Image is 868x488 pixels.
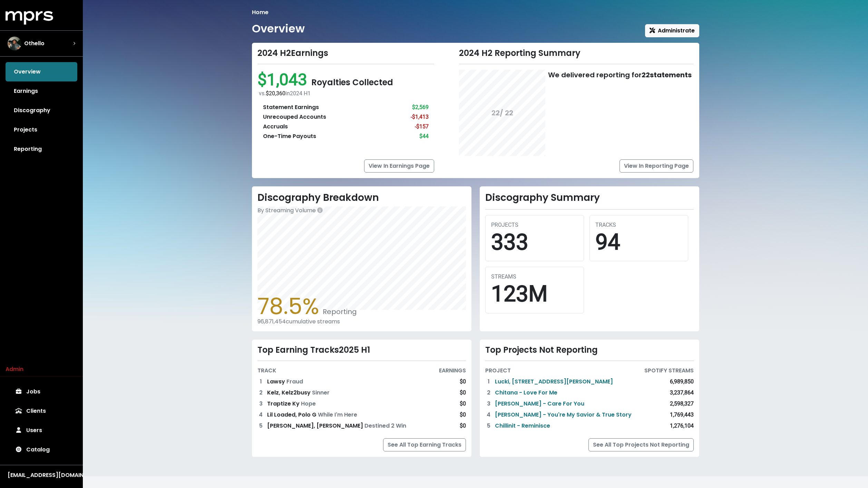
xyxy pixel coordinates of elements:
div: EARNINGS [439,367,466,375]
span: Fraud [286,378,303,385]
div: $0 [460,378,466,386]
a: Jobs [6,382,77,401]
div: $0 [460,422,466,430]
a: [PERSON_NAME] - You're My Savior & True Story [495,411,632,419]
div: -$1,413 [411,113,429,121]
div: TRACK [257,367,276,375]
a: See All Top Projects Not Reporting [588,438,694,451]
div: 6,989,850 [670,378,694,386]
a: Chillinit - Reminisce [495,422,550,430]
div: $0 [460,389,466,397]
a: Projects [6,120,77,139]
div: PROJECTS [491,221,578,229]
div: 1,276,104 [670,422,694,430]
a: View In Earnings Page [364,159,434,173]
span: Traptize Ky [267,400,301,408]
a: See All Top Earning Tracks [383,438,466,451]
button: Administrate [645,24,699,37]
div: SPOTIFY STREAMS [644,367,694,375]
div: 2 [485,389,492,397]
li: Home [252,8,269,17]
div: TRACKS [595,221,682,229]
b: 22 statements [642,70,692,80]
div: PROJECT [485,367,511,375]
div: STREAMS [491,273,578,281]
button: [EMAIL_ADDRESS][DOMAIN_NAME] [6,471,77,480]
div: Accruals [263,123,288,131]
span: Lawsy [267,378,286,385]
a: [PERSON_NAME] - Care For You [495,400,584,408]
span: Royalties Collected [311,77,393,88]
span: $20,360 [266,90,285,97]
div: 123M [491,281,578,308]
a: Earnings [6,81,77,101]
div: 1 [257,378,264,386]
nav: breadcrumb [252,8,699,17]
span: Administrate [650,27,695,35]
h2: Discography Summary [485,192,694,204]
a: Users [6,421,77,440]
div: -$157 [415,123,429,131]
a: View In Reporting Page [620,159,693,173]
div: 333 [491,229,578,256]
div: 2 [257,389,264,397]
a: Clients [6,401,77,421]
span: Lil Loaded, Polo G [267,411,318,419]
div: 3 [485,400,492,408]
span: 78.5% [257,291,319,322]
div: One-Time Payouts [263,132,316,140]
span: Hope [301,400,316,408]
span: Kelz, Kelz2busy [267,389,312,397]
a: Reporting [6,139,77,159]
div: vs. in 2024 H1 [259,89,435,98]
div: [EMAIL_ADDRESS][DOMAIN_NAME] [8,471,75,479]
div: 5 [485,422,492,430]
a: Discography [6,101,77,120]
div: $0 [460,400,466,408]
a: Catalog [6,440,77,459]
div: Top Earning Tracks 2025 H1 [257,345,466,355]
img: The selected account / producer [8,37,21,50]
div: 96,871,454 cumulative streams [257,318,466,325]
h1: Overview [252,22,305,35]
a: mprs logo [6,13,53,21]
div: 3 [257,400,264,408]
div: Unrecouped Accounts [263,113,326,121]
a: Lucki, [STREET_ADDRESS][PERSON_NAME] [495,378,613,386]
div: Statement Earnings [263,103,319,111]
div: 5 [257,422,264,430]
span: $1,043 [257,70,311,89]
div: 3,237,864 [670,389,694,397]
a: Chitana - Love For Me [495,389,557,397]
div: 1,769,443 [670,411,694,419]
div: 4 [485,411,492,419]
div: Top Projects Not Reporting [485,345,694,355]
span: [PERSON_NAME], [PERSON_NAME] [267,422,364,430]
h2: Discography Breakdown [257,192,466,204]
div: 4 [257,411,264,419]
div: 2,598,327 [670,400,694,408]
span: Othello [24,39,45,48]
div: 1 [485,378,492,386]
span: While I'm Here [318,411,357,419]
span: Sinner [312,389,330,397]
span: Reporting [319,307,357,316]
span: By Streaming Volume [257,206,316,214]
div: $2,569 [412,103,429,111]
div: 2024 H2 Reporting Summary [459,48,693,58]
div: 2024 H2 Earnings [257,48,435,58]
div: We delivered reporting for [548,70,692,80]
div: $44 [419,132,429,140]
span: Destined 2 Win [364,422,406,430]
div: 94 [595,229,682,256]
div: $0 [460,411,466,419]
